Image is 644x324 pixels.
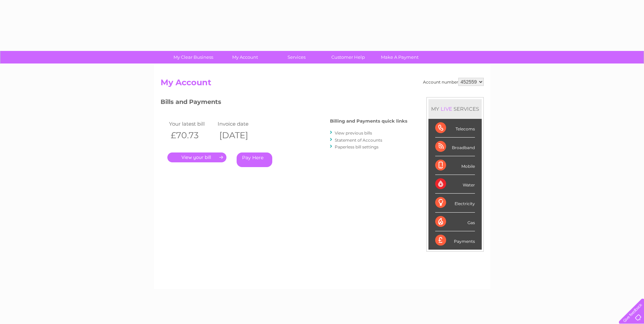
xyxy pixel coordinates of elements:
[161,78,484,91] h2: My Account
[161,97,407,109] h3: Bills and Payments
[435,175,475,194] div: Water
[216,119,265,128] td: Invoice date
[335,130,372,136] a: View previous bills
[320,51,376,64] a: Customer Help
[217,51,273,64] a: My Account
[165,51,221,64] a: My Clear Business
[435,119,475,138] div: Telecoms
[269,51,325,64] a: Services
[439,106,454,112] div: LIVE
[335,144,379,149] a: Paperless bill settings
[330,119,407,124] h4: Billing and Payments quick links
[423,78,484,86] div: Account number
[167,119,216,128] td: Your latest bill
[167,128,216,142] th: £70.73
[435,138,475,156] div: Broadband
[435,156,475,175] div: Mobile
[435,213,475,231] div: Gas
[435,194,475,212] div: Electricity
[216,128,265,142] th: [DATE]
[372,51,428,64] a: Make A Payment
[435,231,475,250] div: Payments
[237,152,272,167] a: Pay Here
[167,152,226,162] a: .
[428,99,482,119] div: MY SERVICES
[335,138,382,143] a: Statement of Accounts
